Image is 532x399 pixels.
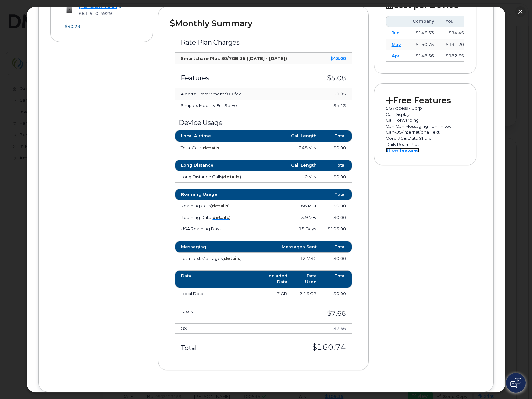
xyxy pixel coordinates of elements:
td: USA Roaming Days [175,223,248,235]
td: 3.9 MB [248,212,321,224]
td: 66 MIN [248,200,321,212]
th: Included Data [262,270,293,288]
td: Roaming Calls [175,200,248,212]
th: Data [175,270,262,288]
th: Call Length [249,160,322,171]
a: details [223,174,240,179]
h4: $7.66 [261,326,346,331]
td: Long Distance Calls [175,171,249,183]
h3: $7.66 [247,310,346,317]
td: 12 MSG [249,253,322,264]
a: details [224,256,240,261]
th: Data Used [293,270,322,288]
td: 0 MIN [249,171,322,183]
td: $0.00 [322,171,352,183]
td: 7 GB [262,288,293,300]
td: $0.00 [322,200,352,212]
td: Roaming Data [175,212,248,224]
span: ( ) [211,203,230,208]
th: Long Distance [175,160,249,171]
th: Total [322,270,352,288]
td: Total Text Messages [175,253,249,264]
td: $105.00 [322,223,352,235]
td: 2.16 GB [293,288,322,300]
td: $0.00 [322,253,352,264]
th: Messaging [175,241,249,253]
span: ( ) [223,256,242,261]
h3: $160.74 [247,343,346,351]
td: Local Data [175,288,262,300]
a: details [212,215,229,220]
h3: Taxes [181,309,235,314]
th: Roaming Usage [175,189,248,200]
th: Messages Sent [249,241,322,253]
th: Total [322,241,352,253]
th: Total [322,189,352,200]
a: details [212,203,228,208]
h3: Total [181,344,235,351]
h4: GST [181,326,249,331]
td: $0.00 [322,288,352,300]
span: ( ) [222,174,241,179]
th: Total [322,160,352,171]
td: $0.00 [322,212,352,224]
img: Open chat [510,378,521,388]
td: 15 Days [248,223,321,235]
span: ( ) [211,215,230,220]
